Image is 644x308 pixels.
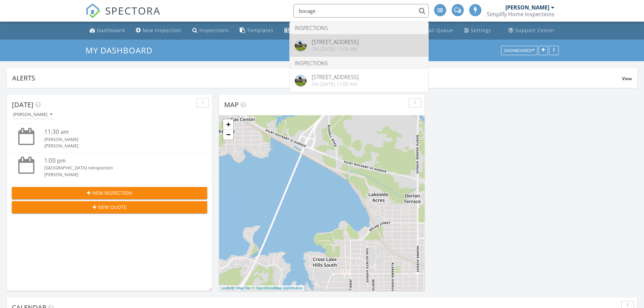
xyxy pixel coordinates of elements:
[282,24,317,37] a: Contacts
[12,73,622,82] div: Alerts
[86,3,100,18] img: The Best Home Inspection Software - Spectora
[233,286,251,290] a: © MapTiler
[487,11,554,18] div: Simplify Home Inspections
[97,27,125,33] div: Dashboard
[143,27,182,33] div: New Inspection
[223,129,233,140] a: Zoom out
[293,4,429,18] input: Search everything...
[86,9,161,23] a: SPECTORA
[515,27,555,33] div: Support Center
[44,143,191,149] div: [PERSON_NAME]
[312,39,359,45] div: [STREET_ADDRESS]
[12,187,207,199] button: New Inspection
[44,165,191,171] div: [GEOGRAPHIC_DATA] reinspection
[461,24,494,37] a: Settings
[252,286,303,290] a: © OpenStreetMap contributors
[506,24,557,37] a: Support Center
[411,24,456,37] a: Email Queue
[505,4,549,11] div: [PERSON_NAME]
[221,286,232,290] a: Leaflet
[44,136,191,143] div: [PERSON_NAME]
[501,46,538,55] button: Dashboards
[98,204,126,211] span: New Quote
[224,100,239,109] span: Map
[133,24,184,37] a: New Inspection
[92,189,132,196] span: New Inspection
[504,48,534,53] div: Dashboards
[199,27,229,33] div: Inspections
[190,24,232,37] a: Inspections
[12,110,54,119] button: [PERSON_NAME]
[219,285,304,291] div: |
[44,128,191,136] div: 11:30 am
[237,24,276,37] a: Templates
[471,27,491,33] div: Settings
[290,22,428,34] li: Inspections
[295,40,307,51] img: 9201705%2Fcover_photos%2FmNSgaU3dZuThTaVhv5CR%2Foriginal.9201705-1754322727880
[247,27,273,33] div: Templates
[13,112,52,117] div: [PERSON_NAME]
[44,157,191,165] div: 1:00 pm
[421,27,453,33] div: Email Queue
[295,75,307,87] img: 9201705%2Fcover_photos%2FmNSgaU3dZuThTaVhv5CR%2Foriginal.9201705-1754322727880
[12,100,33,109] span: [DATE]
[312,46,359,52] div: On [DATE] 11:00 am
[105,3,161,18] span: SPECTORA
[86,45,158,56] a: My Dashboard
[223,119,233,129] a: Zoom in
[12,201,207,213] button: New Quote
[312,74,359,80] div: [STREET_ADDRESS]
[622,76,632,81] span: View
[312,81,359,87] div: On [DATE] 11:00 am
[44,171,191,178] div: [PERSON_NAME]
[87,24,128,37] a: Dashboard
[290,57,428,69] li: Inspections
